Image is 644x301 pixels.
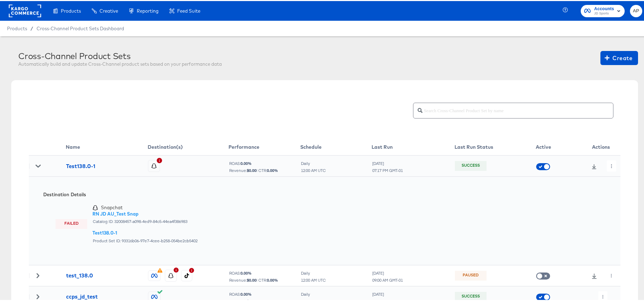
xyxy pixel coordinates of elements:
[536,138,581,154] th: Active
[594,4,614,12] span: Accounts
[581,4,625,16] button: AccountsJD Sports
[229,167,300,172] div: Revenue: | CTR:
[372,138,455,154] th: Last Run
[66,271,93,278] div: test_138.0
[177,7,200,13] span: Feed Suite
[301,291,326,296] div: Daily
[18,50,222,60] div: Cross-Channel Product Sets
[600,50,638,64] button: Create
[29,272,47,277] div: Toggle Row Expanded
[229,277,300,282] div: Revenue: | CTR:
[455,138,536,154] th: Last Run Status
[247,167,256,172] b: $ 0.00
[229,160,300,165] div: ROAS:
[37,25,124,30] a: Cross-Channel Product Sets Dashboard
[66,292,98,299] div: ccps_jd_test
[372,291,403,296] div: [DATE]
[462,293,480,299] div: Success
[633,6,639,14] span: AP
[606,52,632,62] span: Create
[29,162,47,167] div: Toggle Row Expanded
[300,138,372,154] th: Schedule
[66,138,147,154] th: Name
[64,220,79,226] div: Failed
[372,270,403,275] div: [DATE]
[27,25,37,30] span: /
[301,277,326,282] div: 12:00 AM UTC
[61,7,81,13] span: Products
[92,229,198,235] a: Test138.0-1
[18,60,222,66] div: Automatically build and update Cross-Channel product sets based on your performance data
[92,237,198,242] div: Product Set ID: 93316b06-97e7-4cee-b258-054be2cb5402
[229,270,300,275] div: ROAS:
[29,293,47,298] div: Toggle Row Expanded
[372,277,403,282] div: 09:00 AM GMT-01
[240,290,252,296] b: 0.00 %
[301,270,326,275] div: Daily
[101,204,123,210] span: Snapchat
[462,162,480,168] div: Success
[267,276,278,282] b: 0.00 %
[92,210,198,216] a: RN JD AU_Test Snap
[99,7,118,13] span: Creative
[247,276,256,282] b: $ 0.00
[581,138,620,154] th: Actions
[92,218,198,223] div: Catalog ID: 32008457-a098-4ed9-84c5-44ea4f386983
[372,160,403,165] div: [DATE]
[463,271,479,278] div: Paused
[301,160,326,165] div: Daily
[7,25,27,30] span: Products
[229,291,300,296] div: ROAS:
[630,4,642,16] button: AP
[137,7,159,13] span: Reporting
[228,138,300,154] th: Performance
[267,167,278,172] b: 0.00 %
[594,10,614,15] span: JD Sports
[66,161,95,169] div: Test138.0-1
[301,167,326,172] div: 12:00 AM UTC
[372,167,403,172] div: 07:17 PM GMT-01
[240,269,252,275] b: 0.00 %
[240,160,252,165] b: 0.00 %
[148,138,229,154] th: Destination(s)
[43,190,198,197] div: Destination Details
[423,99,613,114] input: Search Cross-Channel Product Set by name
